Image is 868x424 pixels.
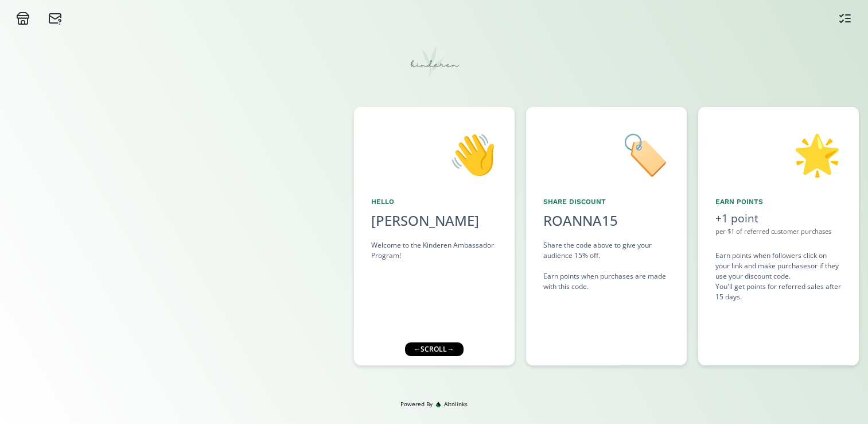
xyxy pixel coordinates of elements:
div: Hello [371,196,497,207]
div: 🏷️ [543,124,670,183]
div: +1 point [715,210,842,227]
div: Share the code above to give your audience 15% off. Earn points when purchases are made with this... [543,240,670,292]
div: Welcome to the Kinderen Ambassador Program! [371,240,497,261]
span: Altolinks [444,400,468,408]
span: Powered By [400,400,433,408]
div: 🌟 [715,124,842,183]
div: [PERSON_NAME] [371,210,497,231]
div: Share Discount [543,196,670,207]
div: ROANNA15 [543,210,618,231]
img: t9gvFYbm8xZn [406,34,463,92]
div: Earn points when followers click on your link and make purchases or if they use your discount cod... [715,250,842,302]
div: 👋 [371,124,497,183]
img: favicon-32x32.png [435,402,441,407]
div: per $1 of referred customer purchases [715,227,842,237]
div: ← scroll → [405,342,464,356]
div: Earn points [715,196,842,207]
